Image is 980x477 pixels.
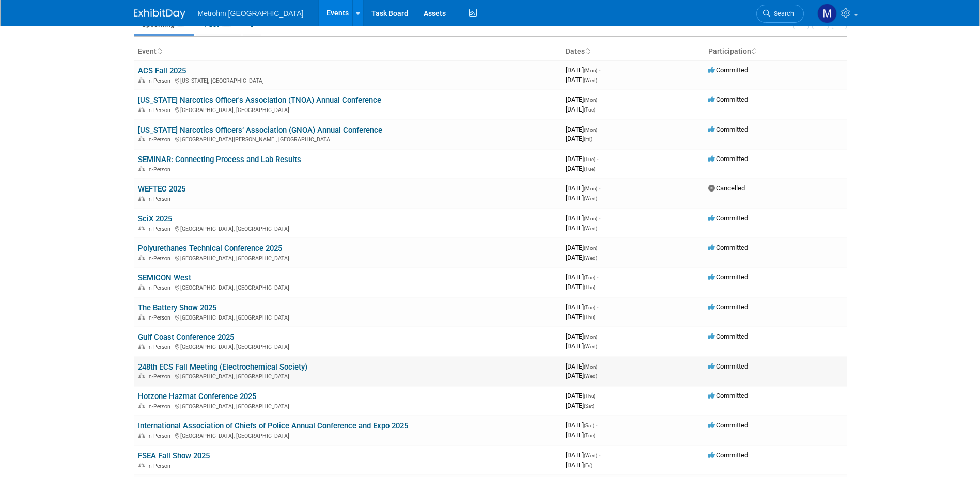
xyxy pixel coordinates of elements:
[138,284,145,290] img: In-Person Event
[138,421,408,431] a: International Association of Chiefs of Police Annual Conference and Expo 2025
[599,214,600,222] span: -
[566,96,600,103] span: [DATE]
[584,226,597,231] span: (Wed)
[584,403,594,409] span: (Sat)
[138,451,210,460] a: FSEA Fall Show 2025
[585,47,590,55] a: Sort by Start Date
[138,96,381,105] a: [US_STATE] Narcotics Officer's Association (TNOA) Annual Conference
[599,66,600,74] span: -
[584,433,595,438] span: (Tue)
[138,431,557,439] div: [GEOGRAPHIC_DATA], [GEOGRAPHIC_DATA]
[566,362,600,370] span: [DATE]
[708,244,748,251] span: Committed
[584,77,597,83] span: (Wed)
[584,166,595,172] span: (Tue)
[147,226,174,232] span: In-Person
[584,68,597,73] span: (Mon)
[566,421,597,429] span: [DATE]
[566,224,597,232] span: [DATE]
[147,403,174,410] span: In-Person
[584,373,597,379] span: (Wed)
[138,332,234,342] a: Gulf Coast Conference 2025
[599,96,600,103] span: -
[138,184,185,194] a: WEFTEC 2025
[138,303,216,312] a: The Battery Show 2025
[134,9,185,19] img: ExhibitDay
[138,125,382,135] a: [US_STATE] Narcotics Officers’ Association (GNOA) Annual Conference
[566,105,595,113] span: [DATE]
[138,77,145,83] img: In-Person Event
[138,214,172,224] a: SciX 2025
[708,273,748,281] span: Committed
[584,196,597,201] span: (Wed)
[138,224,557,232] div: [GEOGRAPHIC_DATA], [GEOGRAPHIC_DATA]
[708,96,748,103] span: Committed
[584,393,595,399] span: (Thu)
[566,342,597,350] span: [DATE]
[584,305,595,310] span: (Tue)
[584,284,595,290] span: (Thu)
[584,334,597,340] span: (Mon)
[147,463,174,469] span: In-Person
[138,403,145,408] img: In-Person Event
[138,433,145,438] img: In-Person Event
[566,184,600,192] span: [DATE]
[599,244,600,251] span: -
[584,255,597,261] span: (Wed)
[138,76,557,84] div: [US_STATE], [GEOGRAPHIC_DATA]
[584,423,594,428] span: (Sat)
[708,362,748,370] span: Committed
[147,136,174,143] span: In-Person
[566,165,595,172] span: [DATE]
[566,155,598,163] span: [DATE]
[138,155,301,164] a: SEMINAR: Connecting Process and Lab Results
[584,156,595,162] span: (Tue)
[147,77,174,84] span: In-Person
[597,273,598,281] span: -
[147,433,174,439] span: In-Person
[138,255,145,260] img: In-Person Event
[708,66,748,74] span: Committed
[596,421,597,429] span: -
[817,4,837,23] img: Michelle Simoes
[138,283,557,291] div: [GEOGRAPHIC_DATA], [GEOGRAPHIC_DATA]
[566,332,600,340] span: [DATE]
[566,253,597,261] span: [DATE]
[566,461,592,469] span: [DATE]
[597,392,598,400] span: -
[138,463,145,468] img: In-Person Event
[157,47,162,55] a: Sort by Event Name
[770,10,794,18] span: Search
[147,166,174,173] span: In-Person
[566,392,598,400] span: [DATE]
[584,344,597,349] span: (Wed)
[566,66,600,74] span: [DATE]
[584,245,597,251] span: (Mon)
[566,313,595,321] span: [DATE]
[138,342,557,351] div: [GEOGRAPHIC_DATA], [GEOGRAPHIC_DATA]
[708,214,748,222] span: Committed
[138,66,186,75] a: ACS Fall 2025
[599,332,600,340] span: -
[138,244,282,253] a: Polyurethanes Technical Conference 2025
[147,314,174,321] span: In-Person
[599,184,600,192] span: -
[566,76,597,84] span: [DATE]
[138,107,145,112] img: In-Person Event
[138,402,557,410] div: [GEOGRAPHIC_DATA], [GEOGRAPHIC_DATA]
[147,284,174,291] span: In-Person
[708,303,748,311] span: Committed
[138,372,557,380] div: [GEOGRAPHIC_DATA], [GEOGRAPHIC_DATA]
[138,226,145,231] img: In-Person Event
[704,43,847,60] th: Participation
[584,216,597,221] span: (Mon)
[566,283,595,291] span: [DATE]
[566,194,597,202] span: [DATE]
[599,362,600,370] span: -
[566,214,600,222] span: [DATE]
[138,392,256,401] a: Hotzone Hazmat Conference 2025
[134,43,562,60] th: Event
[584,314,595,320] span: (Thu)
[566,244,600,251] span: [DATE]
[708,392,748,400] span: Committed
